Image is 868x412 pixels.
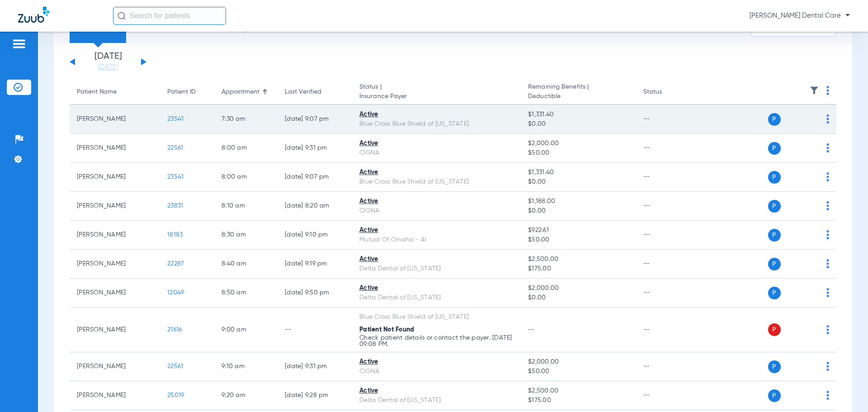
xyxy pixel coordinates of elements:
[826,391,829,400] img: group-dot-blue.svg
[359,357,514,367] div: Active
[768,389,781,402] span: P
[81,52,135,72] li: [DATE]
[768,113,781,126] span: P
[636,192,697,221] td: --
[359,396,514,405] div: Delta Dental of [US_STATE]
[113,7,226,25] input: Search for patients
[528,177,628,187] span: $0.00
[214,250,278,279] td: 8:40 AM
[214,352,278,381] td: 9:10 AM
[352,80,521,105] th: Status |
[359,335,514,347] p: Check patient details or contact the payer. [DATE] 09:08 PM.
[636,381,697,410] td: --
[636,250,697,279] td: --
[528,226,628,235] span: $922.61
[359,386,514,396] div: Active
[768,142,781,155] span: P
[214,279,278,308] td: 8:50 AM
[528,119,628,129] span: $0.00
[528,357,628,367] span: $2,000.00
[70,134,160,163] td: [PERSON_NAME]
[70,352,160,381] td: [PERSON_NAME]
[359,168,514,177] div: Active
[768,171,781,184] span: P
[636,163,697,192] td: --
[278,105,352,134] td: [DATE] 9:07 PM
[528,386,628,396] span: $2,500.00
[359,284,514,293] div: Active
[768,229,781,242] span: P
[636,105,697,134] td: --
[167,87,196,97] div: Patient ID
[521,80,636,105] th: Remaining Benefits |
[167,232,183,238] span: 18183
[636,279,697,308] td: --
[278,308,352,352] td: --
[826,230,829,239] img: group-dot-blue.svg
[167,327,182,333] span: 21616
[167,260,184,267] span: 22287
[528,92,628,101] span: Deductible
[636,134,697,163] td: --
[359,92,514,101] span: Insurance Payer
[636,308,697,352] td: --
[214,134,278,163] td: 8:00 AM
[167,363,183,369] span: 22561
[70,308,160,352] td: [PERSON_NAME]
[359,327,414,333] span: Patient Not Found
[12,38,26,49] img: hamburger-icon
[222,87,259,97] div: Appointment
[636,352,697,381] td: --
[528,235,628,245] span: $50.00
[528,396,628,405] span: $175.00
[528,197,628,206] span: $1,188.00
[359,110,514,119] div: Active
[278,192,352,221] td: [DATE] 8:20 AM
[528,367,628,376] span: $50.00
[826,325,829,334] img: group-dot-blue.svg
[167,392,184,398] span: 25019
[359,367,514,376] div: CIGNA
[826,172,829,181] img: group-dot-blue.svg
[768,258,781,270] span: P
[167,116,184,122] span: 23541
[77,87,153,97] div: Patient Name
[214,221,278,250] td: 8:30 AM
[167,289,184,296] span: 12049
[359,177,514,187] div: Blue Cross Blue Shield of [US_STATE]
[285,87,321,97] div: Last Verified
[826,114,829,123] img: group-dot-blue.svg
[528,264,628,274] span: $175.00
[359,313,514,322] div: Blue Cross Blue Shield of [US_STATE]
[826,143,829,152] img: group-dot-blue.svg
[214,192,278,221] td: 8:10 AM
[528,293,628,303] span: $0.00
[70,105,160,134] td: [PERSON_NAME]
[528,148,628,158] span: $50.00
[70,381,160,410] td: [PERSON_NAME]
[768,323,781,336] span: P
[359,293,514,303] div: Delta Dental of [US_STATE]
[70,250,160,279] td: [PERSON_NAME]
[359,139,514,148] div: Active
[636,80,697,105] th: Status
[768,360,781,373] span: P
[750,11,850,20] span: [PERSON_NAME] Dental Care
[278,381,352,410] td: [DATE] 9:28 PM
[167,174,184,180] span: 23541
[768,200,781,213] span: P
[636,221,697,250] td: --
[359,235,514,245] div: Mutual Of Omaha - AI
[278,134,352,163] td: [DATE] 9:31 PM
[528,206,628,216] span: $0.00
[768,287,781,299] span: P
[285,87,345,97] div: Last Verified
[278,279,352,308] td: [DATE] 9:50 PM
[278,250,352,279] td: [DATE] 9:19 PM
[278,163,352,192] td: [DATE] 9:07 PM
[826,362,829,371] img: group-dot-blue.svg
[359,148,514,158] div: CIGNA
[81,63,135,72] a: [DATE]
[810,86,819,95] img: filter.svg
[528,168,628,177] span: $1,331.40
